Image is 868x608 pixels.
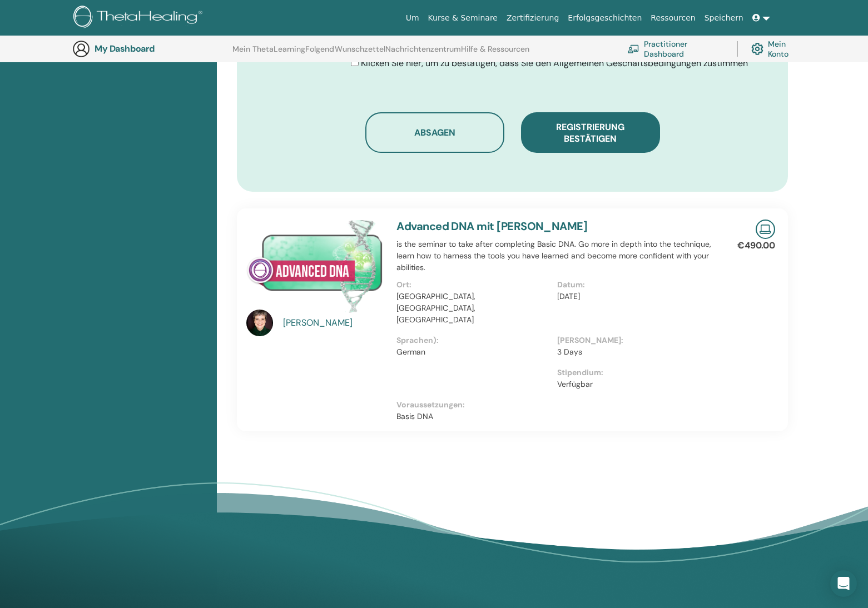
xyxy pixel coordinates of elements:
[751,37,805,61] a: Mein Konto
[563,8,646,28] a: Erfolgsgeschichten
[72,40,90,58] img: generic-user-icon.jpg
[401,8,424,28] a: Um
[396,238,717,273] p: is the seminar to take after completing Basic DNA. Go more in depth into the technique, learn how...
[396,219,587,233] a: Advanced DNA mit [PERSON_NAME]
[556,121,624,144] span: Registrierung bestätigen
[414,127,455,138] span: Absagen
[361,57,748,69] span: Klicken Sie hier, um zu bestätigen, dass Sie den Allgemeinen Geschäftsbedingungen zustimmen
[396,335,550,346] p: Sprachen):
[95,43,206,54] h3: My Dashboard
[646,8,700,28] a: Ressourcen
[396,291,550,326] p: [GEOGRAPHIC_DATA], [GEOGRAPHIC_DATA], [GEOGRAPHIC_DATA]
[396,399,717,411] p: Voraussetzungen:
[737,239,775,252] p: €490.00
[335,44,385,62] a: Wunschzettel
[396,279,550,291] p: Ort:
[232,44,305,62] a: Mein ThetaLearning
[557,279,711,291] p: Datum:
[396,411,717,422] p: Basis DNA
[283,316,386,330] a: [PERSON_NAME]
[424,8,502,28] a: Kurse & Seminare
[365,112,504,153] button: Absagen
[521,112,660,153] button: Registrierung bestätigen
[700,8,748,28] a: Speichern
[385,44,461,62] a: Nachrichtenzentrum
[627,37,723,61] a: Practitioner Dashboard
[461,44,529,62] a: Hilfe & Ressourcen
[830,570,857,597] div: Open Intercom Messenger
[756,220,775,239] img: Live Online Seminar
[502,8,563,28] a: Zertifizierung
[751,40,763,58] img: cog.svg
[627,44,639,54] img: chalkboard-teacher.svg
[557,346,711,358] p: 3 Days
[246,310,273,336] img: default.jpg
[557,367,711,378] p: Stipendium:
[396,346,550,358] p: German
[557,291,711,302] p: [DATE]
[246,220,383,313] img: Advanced DNA
[305,44,334,62] a: Folgend
[73,6,206,31] img: logo.png
[557,378,711,390] p: Verfügbar
[557,335,711,346] p: [PERSON_NAME]:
